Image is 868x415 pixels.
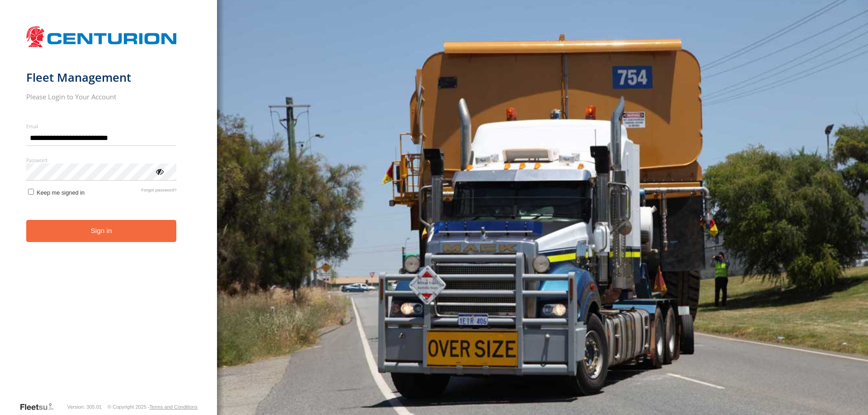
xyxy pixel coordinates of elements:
label: Email [26,123,177,130]
img: Centurion Transport [26,25,177,48]
span: Keep me signed in [37,189,85,196]
div: ViewPassword [155,167,164,176]
a: Terms and Conditions [150,404,198,410]
form: main [26,22,191,401]
h1: Fleet Management [26,70,177,85]
div: Version: 305.01 [67,404,102,410]
label: Password [26,157,177,163]
input: Keep me signed in [28,189,34,195]
a: Visit our Website [19,402,61,411]
div: © Copyright 2025 - [108,404,198,410]
a: Forgot password? [142,187,177,196]
h2: Please Login to Your Account [26,92,177,101]
button: Sign in [26,220,177,242]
